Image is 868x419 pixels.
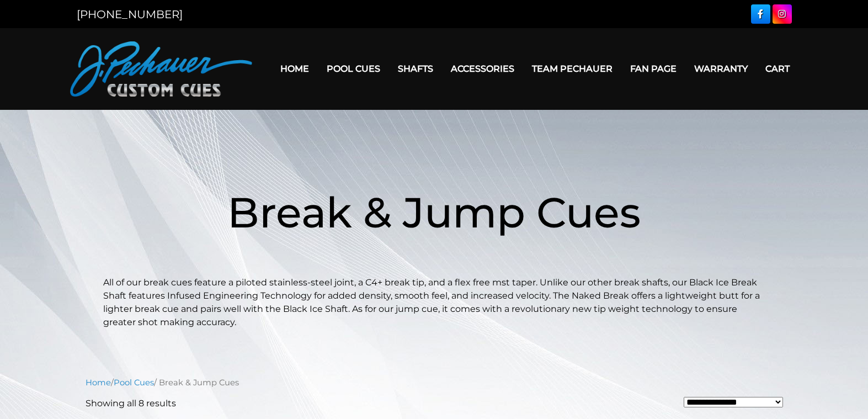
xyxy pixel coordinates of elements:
[621,55,685,83] a: Fan Page
[271,55,318,83] a: Home
[86,397,176,410] p: Showing all 8 results
[684,397,783,407] select: Shop order
[389,55,442,83] a: Shafts
[86,378,111,388] a: Home
[70,41,252,97] img: Pechauer Custom Cues
[442,55,523,83] a: Accessories
[114,378,154,388] a: Pool Cues
[86,376,783,389] nav: Breadcrumb
[685,55,757,83] a: Warranty
[757,55,798,83] a: Cart
[318,55,389,83] a: Pool Cues
[227,187,641,238] span: Break & Jump Cues
[77,8,183,21] a: [PHONE_NUMBER]
[523,55,621,83] a: Team Pechauer
[103,276,765,329] p: All of our break cues feature a piloted stainless-steel joint, a C4+ break tip, and a flex free m...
